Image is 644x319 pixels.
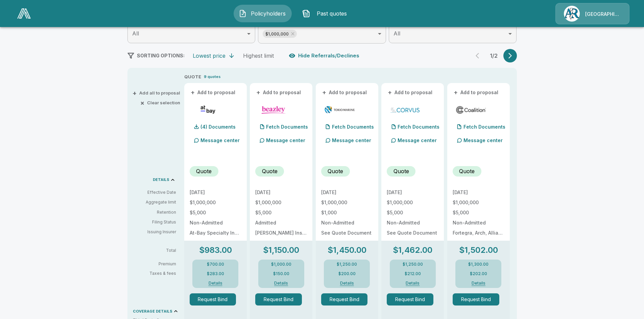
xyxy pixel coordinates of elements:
span: Policyholders [249,9,287,18]
p: Retention [133,209,176,215]
p: $5,000 [255,210,307,215]
p: DETAILS [153,178,169,182]
p: $1,000,000 [255,200,307,205]
button: +Add to proposal [255,89,303,96]
p: Quote [328,167,343,175]
img: AA Logo [17,8,31,19]
span: + [388,90,392,95]
span: Request Bind [321,293,373,305]
p: Beazley Insurance Company, Inc. [255,231,307,235]
p: $283.00 [207,272,224,276]
p: $1,250.00 [403,262,423,266]
p: Quote [393,167,409,175]
p: Quote [196,167,212,175]
p: Taxes & fees [133,271,182,275]
span: All [393,30,400,37]
p: $1,000.00 [271,262,291,266]
img: corvuscybersurplus [389,105,421,115]
p: Non-Admitted [453,220,504,225]
button: Details [268,281,295,285]
p: $5,000 [190,210,241,215]
button: +Add to proposal [387,89,434,96]
button: Request Bind [453,293,499,305]
p: [DATE] [255,190,307,195]
span: + [256,90,260,95]
p: Effective Date [133,189,176,195]
p: [DATE] [321,190,373,195]
span: + [454,90,458,95]
p: Message center [463,137,503,144]
p: $1,000,000 [321,200,373,205]
p: $1,000,000 [190,200,241,205]
p: 1 / 2 [487,53,501,58]
p: Premium [133,262,182,266]
p: $5,000 [387,210,438,215]
p: Message center [200,137,240,144]
p: Fetch Documents [463,125,505,129]
p: $700.00 [207,262,224,266]
button: Policyholders IconPolicyholders [234,5,292,22]
p: Quote [262,167,278,175]
img: tmhcccyber [324,105,355,115]
p: Fetch Documents [398,125,439,129]
p: $1,000,000 [453,200,504,205]
p: 9 quotes [204,74,221,80]
button: Details [333,281,360,285]
button: Request Bind [255,293,302,305]
p: Quote [459,167,475,175]
p: $1,450.00 [328,246,366,254]
p: See Quote Document [387,231,438,235]
p: $1,462.00 [393,246,432,254]
p: Non-Admitted [387,220,438,225]
button: Request Bind [321,293,368,305]
p: At-Bay Specialty Insurance Company [190,231,241,235]
p: Message center [266,137,305,144]
p: Message center [398,137,437,144]
p: $5,000 [453,210,504,215]
button: +Add to proposal [190,89,237,96]
button: Details [202,281,229,285]
span: SORTING OPTIONS: [137,53,185,58]
p: Total [133,248,182,252]
p: $1,000 [321,210,373,215]
div: Lowest price [193,52,225,59]
p: [DATE] [453,190,504,195]
button: Details [399,281,426,285]
p: [DATE] [387,190,438,195]
button: Request Bind [387,293,433,305]
img: atbaycybersurplus [192,105,224,115]
span: Request Bind [255,293,307,305]
div: $1,000,000 [263,30,297,38]
span: Past quotes [313,9,350,18]
button: +Add all to proposal [134,91,180,95]
span: + [133,91,137,95]
span: × [140,101,144,105]
p: Message center [332,137,371,144]
p: Admitted [255,220,307,225]
p: Fetch Documents [332,125,374,129]
div: Highest limit [243,52,274,59]
span: Request Bind [190,293,241,305]
p: [DATE] [190,190,241,195]
button: Details [465,281,492,285]
p: $983.00 [199,246,232,254]
button: Request Bind [190,293,236,305]
span: Request Bind [387,293,438,305]
img: coalitioncyber [455,105,487,115]
button: Hide Referrals/Declines [287,49,362,62]
p: See Quote Document [321,231,373,235]
p: $1,502.00 [459,246,498,254]
span: $1,000,000 [263,30,291,38]
p: Non-Admitted [321,220,373,225]
button: +Add to proposal [453,89,500,96]
p: Fortegra, Arch, Allianz, Aspen, Vantage [453,231,504,235]
p: $200.00 [338,272,356,276]
button: ×Clear selection [142,101,180,105]
span: Request Bind [453,293,504,305]
img: beazleycyber [258,105,289,115]
p: (4) Documents [200,125,236,129]
span: All [132,30,139,37]
p: $1,300.00 [468,262,488,266]
p: Fetch Documents [266,125,308,129]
